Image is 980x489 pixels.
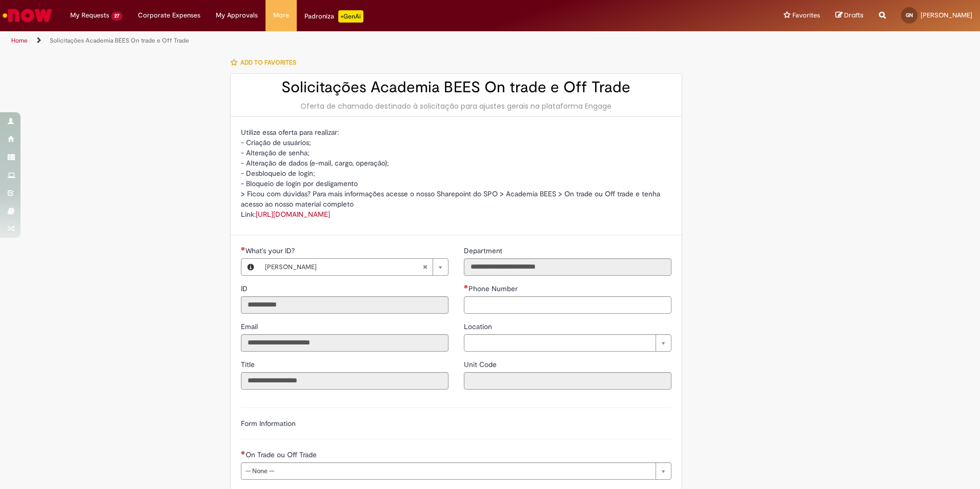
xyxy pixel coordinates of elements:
button: What's your ID?, Preview this record Gabriel Nassif [241,259,260,275]
input: ID [241,296,448,314]
span: 27 [111,12,122,21]
label: Read only - ID [241,283,250,294]
span: Read only - Department [464,246,504,255]
span: My Requests [70,10,109,21]
a: [PERSON_NAME]Clear field What's your ID? [260,259,448,275]
span: Read only - Title [241,360,257,369]
input: Unit Code [464,372,671,390]
span: [PERSON_NAME] [921,11,972,19]
p: +GenAi [338,10,363,23]
label: Read only - Department [464,246,504,256]
span: More [273,10,289,21]
label: Form Information [241,419,296,428]
span: Favorites [792,10,820,21]
label: Read only - Title [241,359,257,370]
span: Required [464,284,468,289]
span: Phone Number [468,284,520,293]
img: ServiceNow [1,5,54,26]
span: Drafts [844,10,864,20]
span: Location [464,322,494,331]
a: Solicitações Academia BEES On trade e Off Trade [50,36,189,45]
span: Add to favorites [240,58,296,67]
ul: Page breadcrumbs [8,31,646,50]
span: Read only - Unit Code [464,360,499,369]
span: Read only - ID [241,284,250,293]
h2: Solicitações Academia BEES On trade e Off Trade [241,79,671,96]
span: Required Filled [241,247,246,251]
input: Email [241,334,448,352]
span: Corporate Expenses [138,10,200,21]
a: Home [11,36,28,45]
a: Clear field Location [464,334,671,352]
span: Required - What's your ID? [246,246,297,255]
span: My Approvals [216,10,258,21]
span: On Trade ou Off Trade [246,450,319,459]
abbr: Clear field What's your ID? [417,259,433,275]
span: [PERSON_NAME] [265,259,422,275]
label: Read only - Unit Code [464,359,499,370]
input: Phone Number [464,296,671,314]
span: Read only - Email [241,322,260,331]
div: Oferta de chamado destinado à solicitação para ajustes gerais na plataforma Engage [241,101,671,111]
span: Required [241,451,246,455]
label: Read only - Email [241,321,260,332]
a: Drafts [835,11,864,21]
span: -- None -- [246,463,650,479]
input: Department [464,258,671,276]
p: Utilize essa oferta para realizar: - Criação de usuários; - Alteração de senha; - Alteração de da... [241,127,671,219]
div: Padroniza [304,10,363,23]
button: Add to favorites [230,52,302,73]
input: Title [241,372,448,390]
a: [URL][DOMAIN_NAME] [256,210,330,219]
span: GN [906,12,913,18]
